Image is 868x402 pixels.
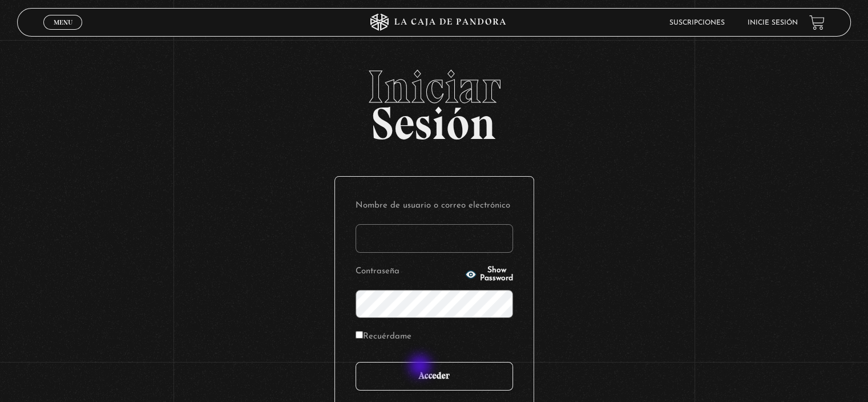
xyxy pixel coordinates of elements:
h2: Sesión [17,64,850,137]
span: Menu [54,19,72,26]
input: Acceder [356,362,513,391]
span: Iniciar [17,64,850,110]
a: Inicie sesión [748,19,798,26]
button: Show Password [465,266,513,282]
span: Show Password [480,266,513,282]
label: Nombre de usuario o correo electrónico [356,197,513,215]
label: Recuérdame [356,328,411,346]
input: Recuérdame [356,331,363,339]
span: Cerrar [50,29,76,37]
a: Suscripciones [669,19,725,26]
a: View your shopping cart [809,15,825,30]
label: Contraseña [356,263,462,281]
